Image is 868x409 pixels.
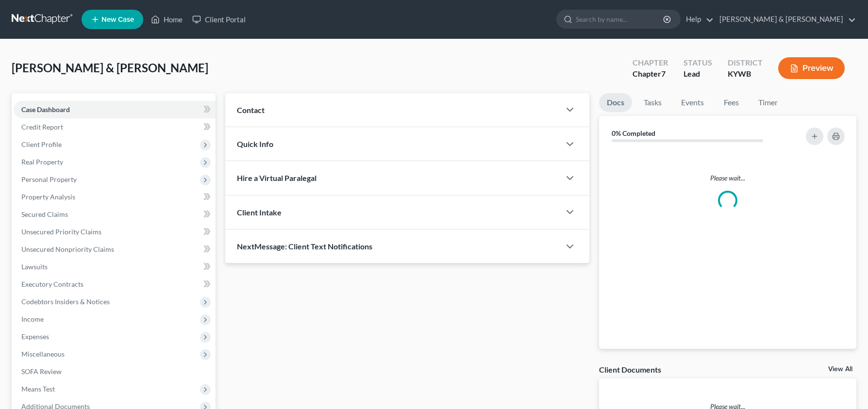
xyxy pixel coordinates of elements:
a: View All [828,366,852,373]
a: Unsecured Nonpriority Claims [14,241,216,258]
a: Lawsuits [14,258,216,276]
a: Help [681,11,714,28]
span: Unsecured Nonpriority Claims [21,245,114,253]
span: New Case [101,16,134,23]
a: Fees [716,93,747,112]
div: Chapter [633,57,668,68]
div: Chapter [633,68,668,80]
a: SOFA Review [14,363,216,380]
a: [PERSON_NAME] & [PERSON_NAME] [715,11,856,28]
a: Unsecured Priority Claims [14,223,216,241]
span: Codebtors Insiders & Notices [21,297,110,306]
a: Credit Report [14,118,216,136]
span: Unsecured Priority Claims [21,228,101,236]
span: Executory Contracts [21,280,83,288]
span: Miscellaneous [21,350,65,358]
a: Property Analysis [14,188,216,206]
span: [PERSON_NAME] & [PERSON_NAME] [12,61,208,75]
span: Personal Property [21,175,77,183]
a: Case Dashboard [14,101,216,118]
a: Timer [751,93,785,112]
span: Means Test [21,385,55,393]
span: Hire a Virtual Paralegal [237,173,317,182]
span: Credit Report [21,123,63,131]
span: NextMessage: Client Text Notifications [237,242,372,251]
div: Client Documents [599,364,661,375]
span: Property Analysis [21,193,75,201]
button: Preview [778,57,845,79]
span: Real Property [21,158,63,166]
a: Home [146,11,187,28]
strong: 0% Completed [612,129,655,137]
a: Client Portal [187,11,250,28]
span: Expenses [21,332,49,341]
a: Executory Contracts [14,276,216,293]
span: SOFA Review [21,367,62,376]
a: Secured Claims [14,206,216,223]
span: 7 [661,69,666,78]
span: Secured Claims [21,210,68,218]
span: Lawsuits [21,262,48,271]
input: Search by name... [576,10,665,28]
span: Quick Info [237,139,273,148]
a: Tasks [636,93,669,112]
p: Please wait... [607,173,849,183]
div: District [728,57,763,68]
a: Events [673,93,712,112]
span: Income [21,315,44,323]
span: Client Profile [21,140,62,148]
span: Contact [237,105,265,115]
div: KYWB [728,68,763,80]
span: Case Dashboard [21,105,70,114]
span: Client Intake [237,208,282,217]
div: Status [684,57,712,68]
div: Lead [684,68,712,80]
a: Docs [599,93,632,112]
